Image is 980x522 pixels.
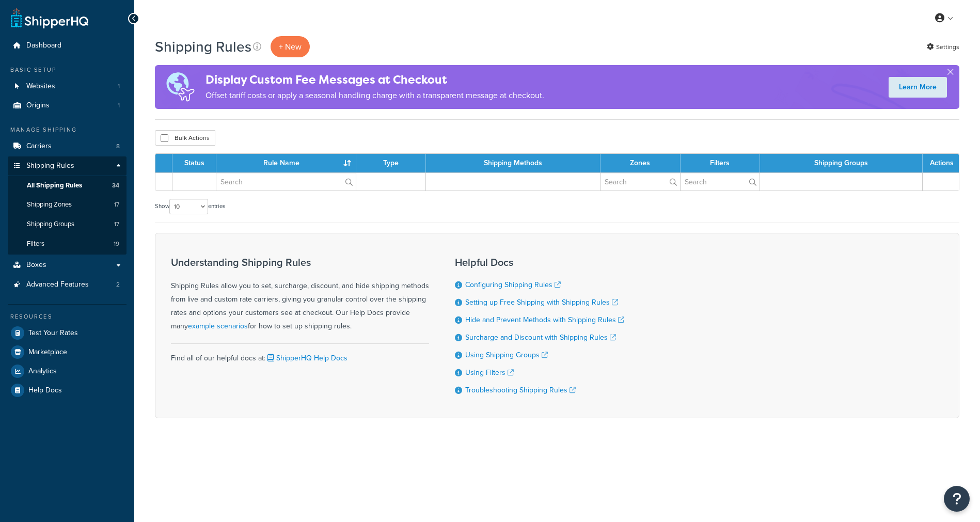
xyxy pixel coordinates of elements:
label: Show entries [155,199,225,214]
div: Manage Shipping [8,125,127,134]
span: Carriers [26,142,52,151]
span: 17 [114,220,119,229]
th: Rule Name [216,154,356,172]
a: Filters 19 [8,234,127,254]
li: Shipping Rules [8,156,127,255]
th: Status [172,154,216,172]
a: Dashboard [8,36,127,55]
a: Surcharge and Discount with Shipping Rules [465,332,616,343]
a: Help Docs [8,381,127,400]
span: Marketplace [28,348,67,357]
a: Learn More [889,77,947,98]
a: Hide and Prevent Methods with Shipping Rules [465,314,624,325]
a: Boxes [8,256,127,275]
span: Advanced Features [26,280,89,289]
a: Carriers 8 [8,137,127,156]
span: Shipping Rules [26,162,74,170]
p: + New [271,36,310,57]
h1: Shipping Rules [155,37,251,57]
li: Shipping Zones [8,195,127,214]
a: Setting up Free Shipping with Shipping Rules [465,297,618,308]
a: Using Shipping Groups [465,350,548,360]
li: Shipping Groups [8,215,127,234]
span: Filters [27,240,44,248]
button: Open Resource Center [944,486,970,512]
div: Find all of our helpful docs at: [171,343,429,365]
span: Origins [26,101,50,110]
span: Shipping Zones [27,200,72,209]
a: Configuring Shipping Rules [465,279,561,290]
th: Actions [923,154,959,172]
li: Carriers [8,137,127,156]
a: ShipperHQ Home [11,8,88,28]
li: Websites [8,77,127,96]
span: All Shipping Rules [27,181,82,190]
span: Test Your Rates [28,329,78,338]
a: example scenarios [188,321,248,331]
select: Showentries [169,199,208,214]
span: Help Docs [28,386,62,395]
th: Zones [600,154,681,172]
a: Advanced Features 2 [8,275,127,294]
span: Dashboard [26,41,61,50]
a: Websites 1 [8,77,127,96]
span: Boxes [26,261,46,270]
img: duties-banner-06bc72dcb5fe05cb3f9472aba00be2ae8eb53ab6f0d8bb03d382ba314ac3c341.png [155,65,206,109]
a: Test Your Rates [8,324,127,342]
span: 8 [116,142,120,151]
button: Bulk Actions [155,130,215,146]
h3: Helpful Docs [455,257,624,268]
h4: Display Custom Fee Messages at Checkout [206,71,544,88]
span: Analytics [28,367,57,376]
span: 34 [112,181,119,190]
a: Origins 1 [8,96,127,115]
p: Offset tariff costs or apply a seasonal handling charge with a transparent message at checkout. [206,88,544,103]
a: Settings [927,40,959,54]
span: 17 [114,200,119,209]
th: Shipping Groups [760,154,923,172]
a: Marketplace [8,343,127,361]
a: Shipping Groups 17 [8,215,127,234]
input: Search [681,173,760,191]
span: 2 [116,280,120,289]
span: Shipping Groups [27,220,74,229]
th: Type [356,154,426,172]
input: Search [216,173,356,191]
li: Origins [8,96,127,115]
a: Shipping Zones 17 [8,195,127,214]
div: Basic Setup [8,66,127,74]
span: 1 [118,101,120,110]
span: 1 [118,82,120,91]
a: Troubleshooting Shipping Rules [465,385,576,396]
a: ShipperHQ Help Docs [265,353,347,363]
div: Resources [8,312,127,321]
a: Analytics [8,362,127,381]
li: Filters [8,234,127,254]
span: 19 [114,240,119,248]
h3: Understanding Shipping Rules [171,257,429,268]
th: Filters [681,154,760,172]
li: Advanced Features [8,275,127,294]
div: Shipping Rules allow you to set, surcharge, discount, and hide shipping methods from live and cus... [171,257,429,333]
li: All Shipping Rules [8,176,127,195]
th: Shipping Methods [426,154,600,172]
a: All Shipping Rules 34 [8,176,127,195]
a: Shipping Rules [8,156,127,176]
span: Websites [26,82,55,91]
a: Using Filters [465,367,514,378]
input: Search [600,173,680,191]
